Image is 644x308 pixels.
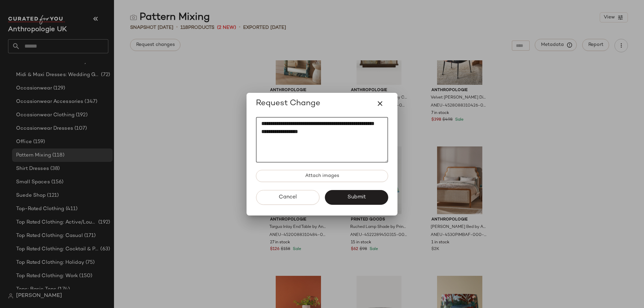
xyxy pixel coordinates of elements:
[325,190,388,205] button: Submit
[305,173,339,179] span: Attach images
[278,194,297,200] span: Cancel
[256,98,320,109] span: Request Change
[256,170,388,182] button: Attach images
[347,194,366,200] span: Submit
[256,190,319,205] button: Cancel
